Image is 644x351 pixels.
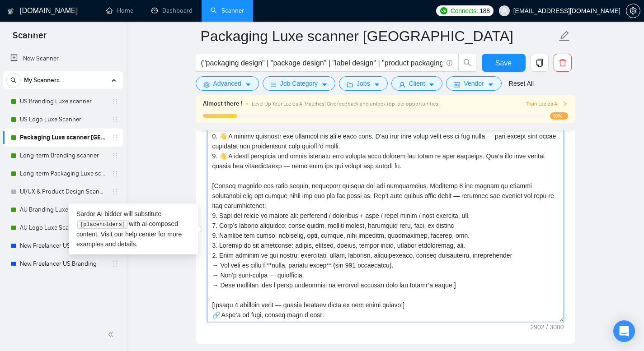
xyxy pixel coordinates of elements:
[270,81,277,88] span: bars
[559,30,570,42] span: edit
[479,6,489,16] span: 188
[5,29,54,48] span: Scanner
[458,54,476,72] button: search
[357,79,370,88] span: Jobs
[428,81,435,88] span: caret-down
[245,81,251,88] span: caret-down
[151,7,193,14] a: dashboardDashboard
[201,57,442,69] input: Search Freelance Jobs...
[20,237,106,255] a: New Freelancer US Logo
[111,188,118,195] span: holder
[203,99,243,109] span: Almost there !
[252,101,441,107] span: Level Up Your Laziza AI Matches! Give feedback and unlock top-tier opportunities !
[69,203,198,254] div: Sardor AI bidder will substitute with ai-composed content. Visit our for more examples and details.
[495,57,512,69] span: Save
[399,81,405,88] span: user
[111,260,118,268] span: holder
[562,101,568,106] span: right
[6,73,21,88] button: search
[3,50,123,68] li: New Scanner
[211,7,244,14] a: searchScanner
[108,330,117,339] span: double-left
[446,76,501,91] button: idcardVendorcaret-down
[280,79,318,88] span: Job Category
[111,98,118,105] span: holder
[111,152,118,159] span: holder
[531,59,548,67] span: copy
[554,54,572,72] button: delete
[509,79,534,88] a: Reset All
[454,81,460,88] span: idcard
[203,81,210,88] span: setting
[196,76,259,91] button: settingAdvancedcaret-down
[20,183,106,201] a: UI/UX & Product Design Scanner
[626,4,640,18] button: setting
[501,8,508,14] span: user
[201,25,557,47] input: Scanner name...
[554,59,571,67] span: delete
[374,81,380,88] span: caret-down
[20,92,106,111] a: US Branding Luxe scanner
[613,320,635,342] div: Open Intercom Messenger
[20,165,106,183] a: Long-term Packaging Luxe scanner
[339,76,388,91] button: folderJobscaret-down
[20,219,106,237] a: AU Logo Luxe Scanner
[20,147,106,165] a: Long-term Branding scanner
[10,50,116,68] a: New Scanner
[347,81,353,88] span: folder
[20,111,106,129] a: US Logo Luxe Scanner
[20,255,106,273] a: New Freelancer US Branding
[263,76,335,91] button: barsJob Categorycaret-down
[459,59,476,67] span: search
[409,79,425,88] span: Client
[77,220,127,229] code: [placeholders]
[7,77,20,83] span: search
[451,6,478,16] span: Connects:
[20,201,106,219] a: AU Branding Luxe scanner
[626,7,640,14] a: setting
[550,112,568,120] span: 10%
[626,7,640,14] span: setting
[207,119,564,322] textarea: Cover letter template:
[488,81,494,88] span: caret-down
[321,81,328,88] span: caret-down
[482,54,526,72] button: Save
[8,4,14,18] img: logo
[24,71,60,89] span: My Scanners
[3,71,123,273] li: My Scanners
[526,100,568,108] button: Train Laziza AI
[20,129,106,147] a: Packaging Luxe scanner [GEOGRAPHIC_DATA]
[106,7,133,14] a: homeHome
[531,54,549,72] button: copy
[111,170,118,177] span: holder
[125,230,156,237] a: help center
[464,79,484,88] span: Vendor
[111,134,118,141] span: holder
[440,7,447,14] img: upwork-logo.png
[391,76,443,91] button: userClientcaret-down
[111,116,118,123] span: holder
[447,60,452,66] span: info-circle
[213,79,241,88] span: Advanced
